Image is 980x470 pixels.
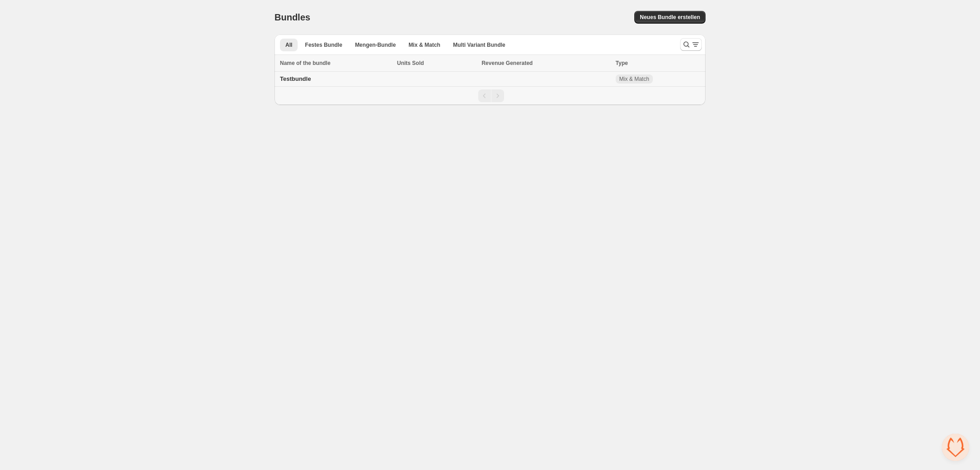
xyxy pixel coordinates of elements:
[280,75,311,82] span: Testbundle
[640,14,700,21] span: Neues Bundle erstellen
[634,11,706,24] button: Neues Bundle erstellen
[274,86,706,105] nav: Pagination
[942,434,969,461] div: Chat öffnen
[619,75,649,83] span: Mix & Match
[680,38,702,51] button: Search and filter results
[408,41,440,49] span: Mix & Match
[616,59,700,68] div: Type
[453,41,505,49] span: Multi Variant Bundle
[274,12,310,23] h1: Bundles
[305,41,342,49] span: Festes Bundle
[481,59,533,68] span: Revenue Generated
[280,59,392,68] div: Name of the bundle
[397,59,424,68] span: Units Sold
[285,41,292,49] span: All
[481,59,542,68] button: Revenue Generated
[397,59,433,68] button: Units Sold
[355,41,396,49] span: Mengen-Bundle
